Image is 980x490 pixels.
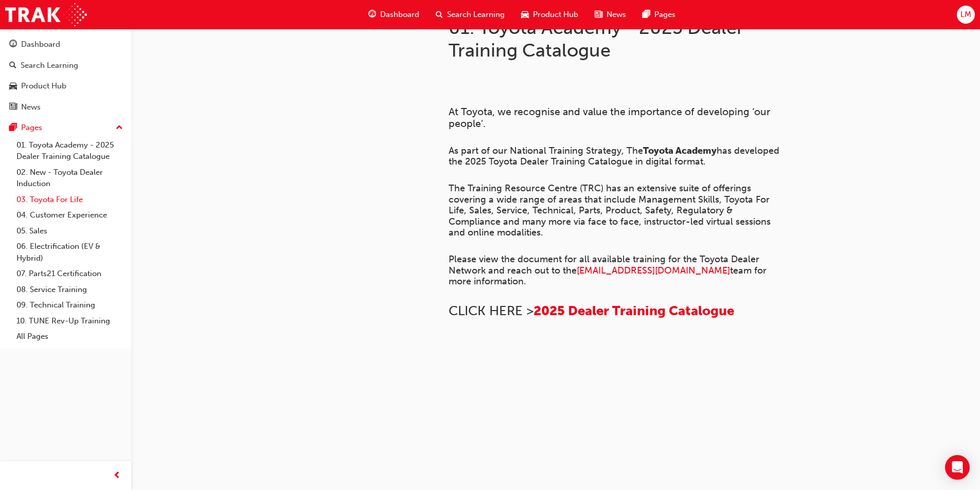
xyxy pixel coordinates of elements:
[4,98,127,117] a: News
[654,9,675,21] span: Pages
[4,118,127,137] button: Pages
[4,33,127,118] button: DashboardSearch LearningProduct HubNews
[9,61,16,70] span: search-icon
[12,192,127,208] a: 03. Toyota For Life
[447,9,505,21] span: Search Learning
[960,9,971,21] span: LM
[9,123,17,133] span: pages-icon
[533,9,578,21] span: Product Hub
[427,4,513,25] a: search-iconSearch Learning
[12,282,127,298] a: 08. Service Training
[449,106,773,130] span: At Toyota, we recognise and value the importance of developing ‘our people'.
[449,265,769,287] span: team for more information.
[12,165,127,192] a: 02. New - Toyota Dealer Induction
[945,455,970,480] div: Open Intercom Messenger
[360,4,427,25] a: guage-iconDashboard
[12,239,127,266] a: 06. Electrification (EV & Hybrid)
[12,223,127,239] a: 05. Sales
[643,145,717,156] span: Toyota Academy
[9,82,17,91] span: car-icon
[12,137,127,165] a: 01. Toyota Academy - 2025 Dealer Training Catalogue
[113,469,121,482] span: prev-icon
[21,60,78,71] div: Search Learning
[449,253,762,276] span: Please view the document for all available training for the Toyota Dealer Network and reach out t...
[957,6,975,24] button: LM
[12,266,127,282] a: 07. Parts21 Certification
[607,9,626,21] span: News
[4,56,127,75] a: Search Learning
[449,183,773,238] span: The Training Resource Centre (TRC) has an extensive suite of offerings covering a wide range of a...
[21,39,60,50] div: Dashboard
[643,8,650,21] span: pages-icon
[12,313,127,329] a: 10. TUNE Rev-Up Training
[5,3,87,26] img: Trak
[449,145,782,168] span: has developed the 2025 Toyota Dealer Training Catalogue in digital format.
[21,101,41,113] div: News
[586,4,634,25] a: news-iconNews
[12,207,127,223] a: 04. Customer Experience
[21,122,42,134] div: Pages
[449,303,533,319] span: CLICK HERE >
[513,4,586,25] a: car-iconProduct Hub
[9,40,17,49] span: guage-icon
[4,77,127,96] a: Product Hub
[521,8,529,21] span: car-icon
[595,8,602,21] span: news-icon
[368,8,376,21] span: guage-icon
[634,4,684,25] a: pages-iconPages
[577,265,730,276] a: [EMAIL_ADDRESS][DOMAIN_NAME]
[449,145,643,156] span: As part of our National Training Strategy, The
[449,16,786,61] h1: 01. Toyota Academy - 2025 Dealer Training Catalogue
[380,9,419,21] span: Dashboard
[12,329,127,344] a: All Pages
[9,103,17,112] span: news-icon
[12,297,127,313] a: 09. Technical Training
[4,35,127,54] a: Dashboard
[21,80,66,92] div: Product Hub
[436,8,443,21] span: search-icon
[116,121,123,135] span: up-icon
[533,303,734,319] a: 2025 Dealer Training Catalogue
